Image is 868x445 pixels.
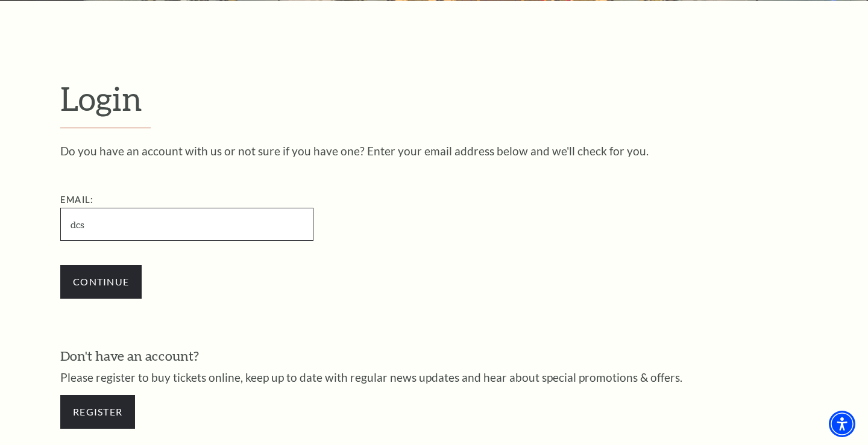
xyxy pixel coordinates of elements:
[60,347,808,366] h3: Don't have an account?
[60,395,135,429] a: Register
[829,411,855,437] div: Accessibility Menu
[60,79,142,117] span: Login
[60,372,808,383] p: Please register to buy tickets online, keep up to date with regular news updates and hear about s...
[60,265,142,299] input: Submit button
[60,145,808,157] p: Do you have an account with us or not sure if you have one? Enter your email address below and we...
[60,194,93,205] label: Email:
[60,208,313,241] input: Required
